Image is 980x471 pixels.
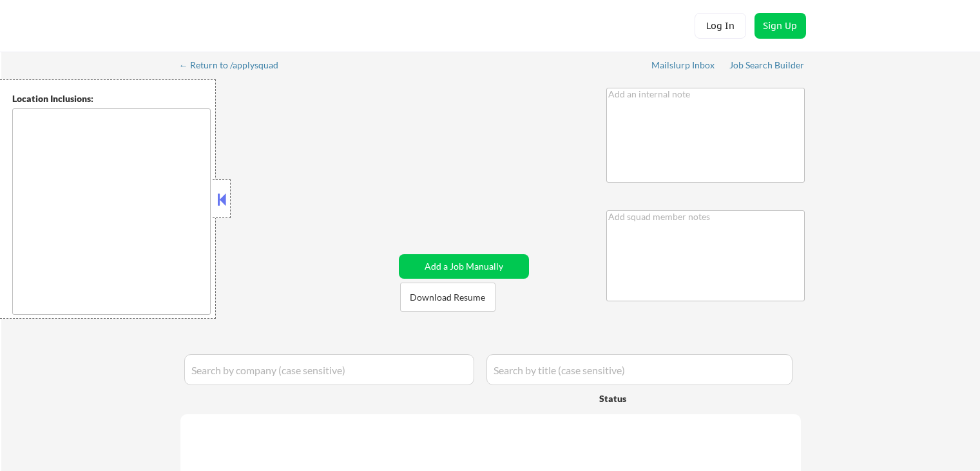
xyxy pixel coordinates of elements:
button: Add a Job Manually [399,254,529,279]
button: Sign Up [754,13,806,39]
a: ← Return to /applysquad [179,60,291,73]
button: Download Resume [400,283,495,312]
input: Search by company (case sensitive) [184,354,474,385]
div: Location Inclusions: [12,92,211,105]
div: Status [599,386,710,410]
div: Job Search Builder [729,61,805,70]
div: ← Return to /applysquad [179,61,291,70]
button: Log In [695,13,746,39]
div: Mailslurp Inbox [651,61,716,70]
input: Search by title (case sensitive) [486,354,793,385]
